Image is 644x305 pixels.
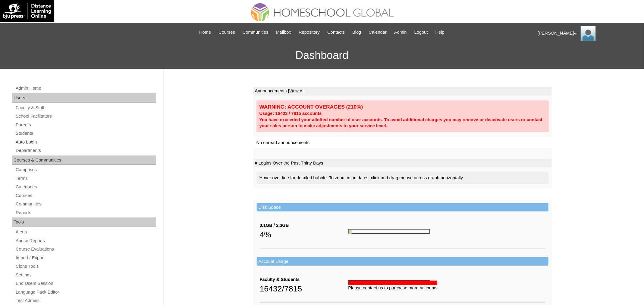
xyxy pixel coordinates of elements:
[349,29,364,36] a: Blog
[432,29,448,36] a: Help
[260,283,348,295] div: 16432/7815
[15,271,156,279] a: Settings
[256,172,549,184] div: Hover over line for detailed bubble. To zoom in on dates, click and drag mouse across graph horiz...
[243,29,269,36] span: Communities
[581,26,596,41] img: Ariane Ebuen
[324,29,348,36] a: Contacts
[12,156,156,165] div: Courses & Communities
[15,138,156,146] a: Auto Login
[15,166,156,174] a: Campuses
[15,130,156,137] a: Students
[15,263,156,270] a: Clone Tools
[15,112,156,120] a: School Facilitators
[15,121,156,129] a: Parents
[414,29,428,36] span: Logout
[15,297,156,304] a: Test Admins
[253,87,552,95] td: Announcements |
[15,85,156,92] a: Admin Home
[538,26,638,41] div: [PERSON_NAME]
[12,217,156,227] div: Tools
[276,29,291,36] span: Mailbox
[3,42,641,69] h3: Dashboard
[327,29,345,36] span: Contacts
[352,29,361,36] span: Blog
[12,93,156,103] div: Users
[259,111,322,116] strong: Usage: 16432 / 7815 accounts
[15,175,156,182] a: Terms
[260,222,348,229] div: 0.1GB / 2.3GB
[411,29,431,36] a: Logout
[15,237,156,245] a: Abuse Reports
[391,29,410,36] a: Admin
[259,103,546,110] div: WARNING: ACCOUNT OVERAGES (210%)
[218,29,235,36] span: Courses
[15,200,156,208] a: Communities
[15,147,156,154] a: Departments
[15,104,156,112] a: Faculty & Staff
[15,280,156,287] a: End Users Session
[15,254,156,262] a: Import / Export
[435,29,445,36] span: Help
[3,3,51,19] img: logo-white.png
[199,29,211,36] span: Home
[196,29,214,36] a: Home
[273,29,294,36] a: Mailbox
[15,288,156,296] a: Language Pack Editor
[15,228,156,236] a: Alerts
[289,88,304,93] a: View All
[366,29,390,36] a: Calendar
[15,209,156,217] a: Reports
[296,29,323,36] a: Repository
[260,229,348,241] div: 4%
[15,183,156,191] a: Categories
[348,285,545,291] div: Please contact us to purchase more accounts.
[369,29,387,36] span: Calendar
[240,29,272,36] a: Communities
[299,29,320,36] span: Repository
[394,29,407,36] span: Admin
[257,257,548,266] td: Account Usage
[260,276,348,283] div: Faculty & Students
[15,192,156,199] a: Courses
[215,29,238,36] a: Courses
[253,137,552,148] td: No unread announcements.
[15,245,156,253] a: Course Evaluations
[253,159,552,168] td: # Logins Over the Past Thirty Days
[259,117,546,129] div: You have exceeded your allotted number of user accounts. To avoid additional charges you may remo...
[257,203,548,212] td: Disk Space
